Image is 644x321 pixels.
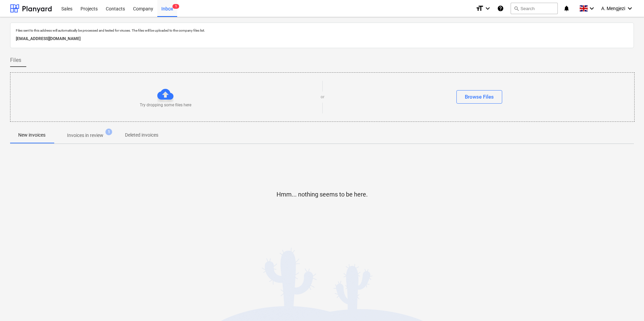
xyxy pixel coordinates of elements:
[484,4,492,12] i: keyboard_arrow_down
[16,28,628,33] p: Files sent to this address will automatically be processed and tested for viruses. The files will...
[511,3,558,14] button: Search
[321,94,324,100] p: or
[626,4,634,12] i: keyboard_arrow_down
[601,6,625,11] span: A. Mengjezi
[10,72,635,122] div: Try dropping some files hereorBrowse Files
[172,4,179,9] span: 1
[588,4,596,12] i: keyboard_arrow_down
[125,132,158,139] p: Deleted invoices
[16,35,628,42] p: [EMAIL_ADDRESS][DOMAIN_NAME]
[277,190,368,199] p: Hmm... nothing seems to be here.
[140,102,191,108] p: Try dropping some files here
[105,129,112,135] span: 1
[10,56,21,64] span: Files
[67,132,103,139] p: Invoices in review
[456,90,502,104] button: Browse Files
[18,132,45,139] p: New invoices
[610,289,644,321] iframe: Chat Widget
[497,4,504,12] i: Knowledge base
[514,6,519,11] span: search
[476,4,484,12] i: format_size
[563,4,570,12] i: notifications
[465,93,494,101] div: Browse Files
